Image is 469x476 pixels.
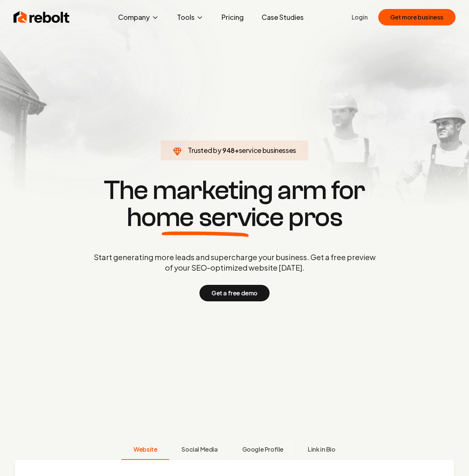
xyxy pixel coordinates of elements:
[188,146,221,154] span: Trusted by
[352,13,368,22] a: Login
[242,445,283,454] span: Google Profile
[13,10,70,25] img: Rebolt Logo
[55,177,415,231] h1: The marketing arm for pros
[378,9,456,25] button: Get more business
[127,204,284,231] span: home service
[112,10,165,25] button: Company
[171,10,210,25] button: Tools
[92,252,377,273] p: Start generating more leads and supercharge your business. Get a free preview of your SEO-optimiz...
[239,146,297,154] span: service businesses
[169,440,229,460] button: Social Media
[181,445,217,454] span: Social Media
[308,445,336,454] span: Link in Bio
[216,10,250,25] a: Pricing
[230,440,295,460] button: Google Profile
[199,285,270,301] button: Get a free demo
[256,10,310,25] a: Case Studies
[222,145,235,156] span: 948
[121,440,169,460] button: Website
[133,445,157,454] span: Website
[295,440,348,460] button: Link in Bio
[235,146,239,154] span: +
